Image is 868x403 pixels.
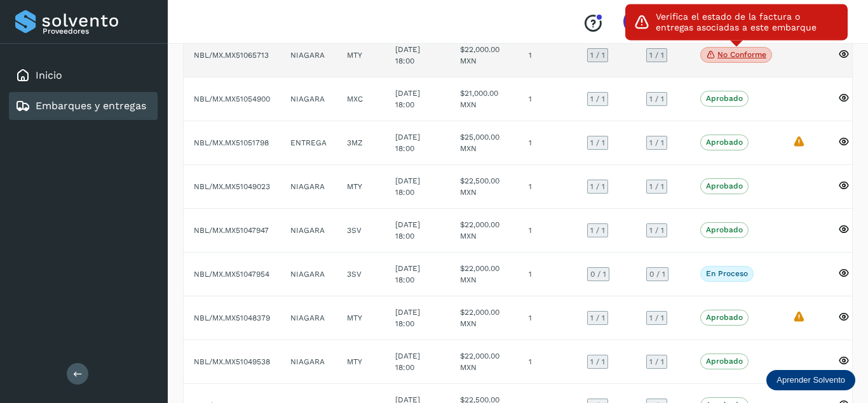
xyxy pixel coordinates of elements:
[519,209,577,253] td: 1
[706,138,743,147] p: Aprobado
[337,253,385,296] td: 3SV
[395,176,420,197] span: [DATE] 18:00
[590,358,605,366] span: 1 / 1
[280,77,337,121] td: NIAGARA
[706,357,743,366] p: Aprobado
[649,51,664,59] span: 1 / 1
[280,296,337,340] td: NIAGARA
[337,209,385,253] td: 3SV
[395,264,420,284] span: [DATE] 18:00
[337,340,385,384] td: MTY
[649,183,664,190] span: 1 / 1
[194,226,269,235] span: NBL/MX.MX51047947
[9,92,158,120] div: Embarques y entregas
[519,340,577,384] td: 1
[519,165,577,209] td: 1
[519,121,577,165] td: 1
[337,121,385,165] td: 3MZ
[590,314,605,322] span: 1 / 1
[450,121,519,165] td: $25,000.00 MXN
[280,34,337,77] td: NIAGARA
[649,95,664,103] span: 1 / 1
[519,296,577,340] td: 1
[450,253,519,296] td: $22,000.00 MXN
[194,314,270,322] span: NBL/MX.MX51048379
[706,94,743,103] p: Aprobado
[395,308,420,328] span: [DATE] 18:00
[590,51,605,59] span: 1 / 1
[776,375,845,385] p: Aprender Solvento
[194,182,270,191] span: NBL/MX.MX51049023
[337,77,385,121] td: MXC
[395,45,420,65] span: [DATE] 18:00
[706,269,748,278] p: En proceso
[706,225,743,234] p: Aprobado
[43,27,153,36] p: Proveedores
[706,182,743,190] p: Aprobado
[590,139,605,147] span: 1 / 1
[337,34,385,77] td: MTY
[280,121,337,165] td: ENTREGA
[395,133,420,153] span: [DATE] 18:00
[36,100,146,112] a: Embarques y entregas
[649,270,665,278] span: 0 / 1
[194,270,269,279] span: NBL/MX.MX51047954
[450,296,519,340] td: $22,000.00 MXN
[194,51,269,60] span: NBL/MX.MX51065713
[280,253,337,296] td: NIAGARA
[649,314,664,322] span: 1 / 1
[590,227,605,234] span: 1 / 1
[706,313,743,322] p: Aprobado
[280,340,337,384] td: NIAGARA
[590,183,605,190] span: 1 / 1
[649,227,664,234] span: 1 / 1
[519,253,577,296] td: 1
[280,165,337,209] td: NIAGARA
[519,77,577,121] td: 1
[280,209,337,253] td: NIAGARA
[450,77,519,121] td: $21,000.00 MXN
[395,89,420,109] span: [DATE] 18:00
[194,357,270,366] span: NBL/MX.MX51049538
[717,50,766,59] p: No conforme
[194,138,269,147] span: NBL/MX.MX51051798
[9,62,158,89] div: Inicio
[590,270,606,278] span: 0 / 1
[36,69,62,81] a: Inicio
[395,220,420,241] span: [DATE] 18:00
[194,95,270,103] span: NBL/MX.MX51054900
[450,209,519,253] td: $22,000.00 MXN
[766,370,855,390] div: Aprender Solvento
[450,340,519,384] td: $22,000.00 MXN
[450,165,519,209] td: $22,500.00 MXN
[519,34,577,77] td: 1
[649,139,664,147] span: 1 / 1
[395,352,420,372] span: [DATE] 18:00
[649,358,664,366] span: 1 / 1
[337,165,385,209] td: MTY
[337,296,385,340] td: MTY
[656,11,840,33] p: Verifica el estado de la factura o entregas asociadas a este embarque
[450,34,519,77] td: $22,000.00 MXN
[590,95,605,103] span: 1 / 1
